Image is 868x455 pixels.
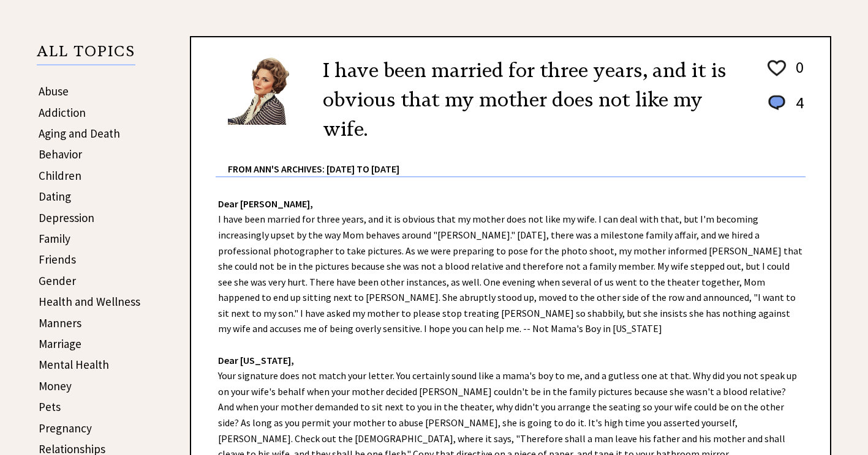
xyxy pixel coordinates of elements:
[39,273,76,288] a: Gender
[323,56,747,144] h2: I have been married for three years, and it is obvious that my mother does not like my wife.
[39,421,92,435] a: Pregnancy
[218,354,294,366] strong: Dear [US_STATE],
[228,144,806,176] div: From Ann's Archives: [DATE] to [DATE]
[39,84,69,98] a: Abuse
[37,45,135,65] p: ALL TOPICS
[39,252,76,267] a: Friends
[39,379,72,393] a: Money
[228,56,304,125] img: Ann6%20v2%20small.png
[39,231,70,246] a: Family
[218,198,313,210] strong: Dear [PERSON_NAME],
[39,399,61,414] a: Pets
[39,189,71,204] a: Dating
[39,147,82,161] a: Behavior
[39,126,120,141] a: Aging and Death
[39,168,81,183] a: Children
[790,92,804,125] td: 4
[766,93,788,113] img: message_round%201.png
[39,336,81,351] a: Marriage
[766,57,788,79] img: heart_outline%201.png
[39,105,86,120] a: Addiction
[790,57,804,91] td: 0
[39,316,81,330] a: Manners
[39,294,140,309] a: Health and Wellness
[39,357,109,372] a: Mental Health
[39,210,94,225] a: Depression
